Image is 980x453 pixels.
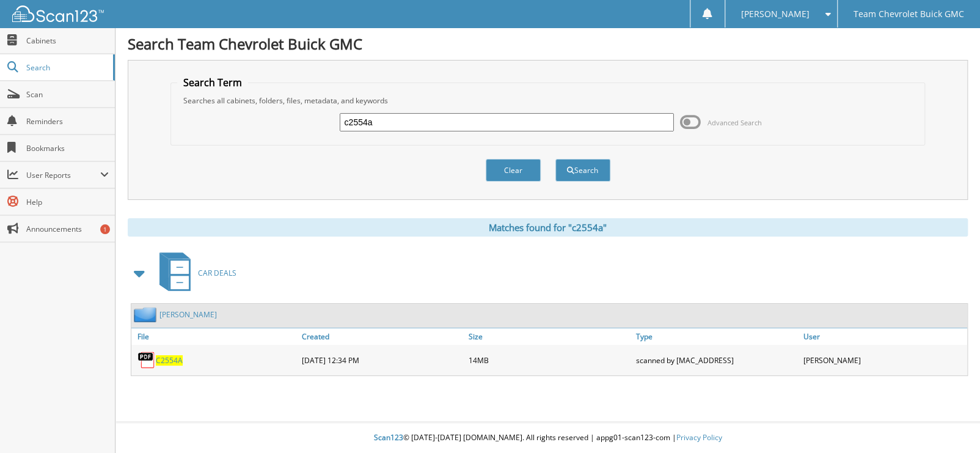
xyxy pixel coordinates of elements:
a: Privacy Policy [676,432,722,443]
a: CAR DEALS [152,249,236,297]
div: [DATE] 12:34 PM [299,348,466,372]
span: User Reports [26,170,100,180]
a: C2554A [156,355,183,366]
button: Clear [486,159,541,182]
a: User [800,328,967,345]
div: 14MB [466,348,633,372]
a: Size [466,328,633,345]
span: [PERSON_NAME] [741,10,810,18]
span: Bookmarks [26,143,109,153]
legend: Search Term [177,76,248,89]
span: CAR DEALS [198,268,236,278]
a: File [131,328,299,345]
div: Matches found for "c2554a" [128,218,968,237]
span: Announcements [26,224,109,234]
span: Reminders [26,116,109,127]
span: Search [26,62,107,73]
span: Advanced Search [708,118,762,127]
iframe: Chat Widget [919,394,980,453]
div: 1 [100,224,110,234]
a: Created [299,328,466,345]
div: scanned by [MAC_ADDRESS] [633,348,800,372]
h1: Search Team Chevrolet Buick GMC [128,34,968,54]
a: Type [633,328,800,345]
div: Searches all cabinets, folders, files, metadata, and keywords [177,95,919,106]
span: Scan [26,89,109,100]
img: PDF.png [137,351,156,369]
span: Cabinets [26,35,109,46]
img: scan123-logo-white.svg [12,6,104,22]
span: Team Chevrolet Buick GMC [854,10,964,18]
button: Search [555,159,610,182]
span: Help [26,197,109,207]
div: © [DATE]-[DATE] [DOMAIN_NAME]. All rights reserved | appg01-scan123-com | [115,423,980,453]
a: [PERSON_NAME] [159,309,217,320]
span: Scan123 [374,432,403,443]
div: [PERSON_NAME] [800,348,967,372]
img: folder2.png [134,307,159,322]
